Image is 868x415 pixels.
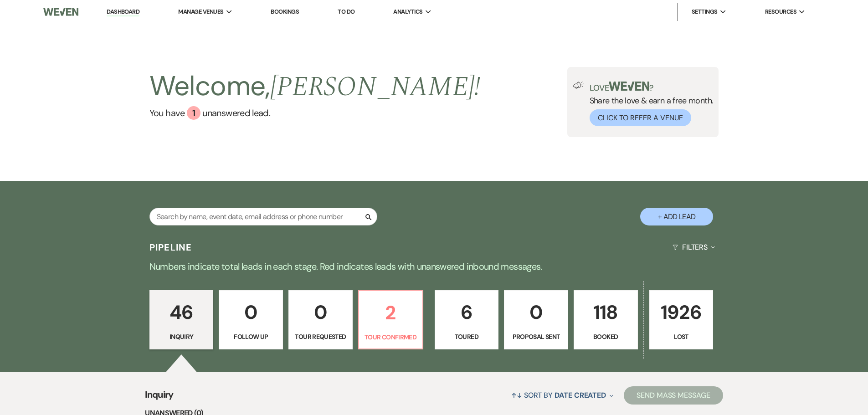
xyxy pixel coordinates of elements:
[225,297,277,328] p: 0
[393,7,422,16] span: Analytics
[149,208,377,225] input: Search by name, event date, email address or phone number
[510,297,562,328] p: 0
[441,332,493,342] p: Toured
[692,7,718,16] span: Settings
[107,8,139,16] a: Dashboard
[765,7,796,16] span: Resources
[288,290,353,349] a: 0Tour Requested
[270,66,481,108] span: [PERSON_NAME] !
[609,82,649,91] img: weven-logo-green.svg
[106,259,762,274] p: Numbers indicate total leads in each stage. Red indicates leads with unanswered inbound messages.
[145,388,174,407] span: Inquiry
[187,106,200,120] div: 1
[655,297,708,328] p: 1926
[149,67,481,106] h2: Welcome,
[149,290,214,349] a: 46Inquiry
[155,297,208,328] p: 46
[149,241,192,254] h3: Pipeline
[338,8,354,15] a: To Do
[510,332,562,342] p: Proposal Sent
[365,332,417,342] p: Tour Confirmed
[178,7,223,16] span: Manage Venues
[574,290,638,349] a: 118Booked
[555,390,606,400] span: Date Created
[435,290,499,349] a: 6Toured
[504,290,568,349] a: 0Proposal Sent
[155,332,208,342] p: Inquiry
[580,332,632,342] p: Booked
[640,208,713,225] button: + Add Lead
[149,106,481,120] a: You have 1 unanswered lead.
[590,109,691,126] button: Click to Refer a Venue
[584,82,714,126] div: Share the love & earn a free month.
[358,290,423,349] a: 2Tour Confirmed
[294,297,347,328] p: 0
[655,332,708,342] p: Lost
[294,332,347,342] p: Tour Requested
[225,332,277,342] p: Follow Up
[573,82,584,89] img: loud-speaker-illustration.svg
[219,290,283,349] a: 0Follow Up
[649,290,714,349] a: 1926Lost
[441,297,493,328] p: 6
[511,390,522,400] span: ↑↓
[590,82,714,92] p: Love ?
[365,297,417,328] p: 2
[43,2,78,21] img: Weven Logo
[624,386,723,405] button: Send Mass Message
[508,383,617,407] button: Sort By Date Created
[669,235,719,259] button: Filters
[271,8,299,15] a: Bookings
[580,297,632,328] p: 118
